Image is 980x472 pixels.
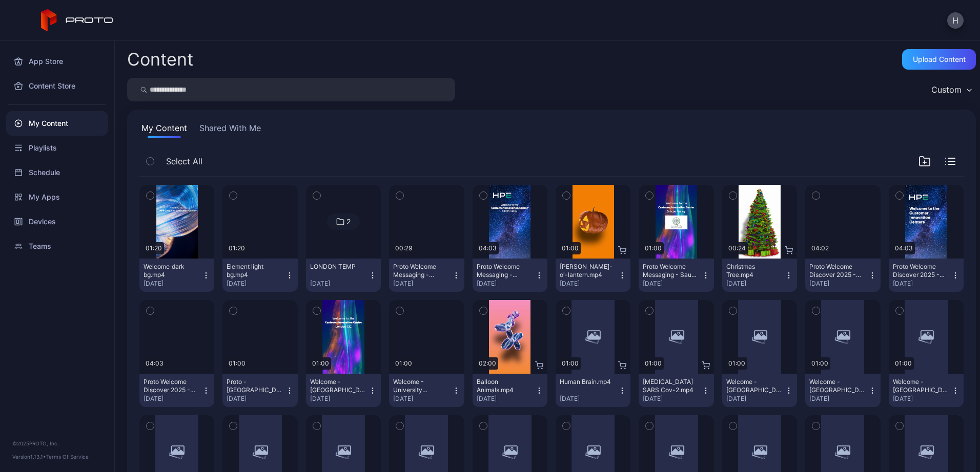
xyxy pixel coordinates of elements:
button: Element light bg.mp4[DATE] [222,259,297,292]
button: Proto Welcome Discover 2025 - Welcome Innovation Campus.mp4[DATE] [139,374,214,407]
div: Christmas Tree.mp4 [726,263,783,279]
a: My Apps [6,185,108,209]
div: Welcome - Houston (v4).mp4 [726,378,783,394]
div: Proto Welcome Messaging - Silicon Valley 07.mp4 [477,263,533,279]
button: Proto Welcome Discover 2025 - Welcome to the CIC.mp4[DATE] [889,259,964,292]
button: H [947,12,964,29]
div: 2 [346,217,351,226]
div: [DATE] [809,280,868,288]
button: Welcome - [GEOGRAPHIC_DATA] (v3).mp4[DATE] [889,374,964,407]
div: [DATE] [643,280,701,288]
div: Upload Content [913,55,966,63]
div: Content [127,51,193,68]
div: [DATE] [643,395,701,403]
button: Shared With Me [197,122,263,138]
div: Human Brain.mp4 [560,378,616,386]
button: [MEDICAL_DATA] SARS Cov-2.mp4[DATE] [639,374,713,407]
div: Proto Welcome Messaging - Saudi Ministry of Defence.mp4 [643,263,699,279]
div: Welcome - University Michigan.mp4 [393,378,450,394]
div: [DATE] [227,280,285,288]
div: Proto Welcome Discover 2025 - Welcome to the CIC.mp4 [893,263,949,279]
div: [DATE] [144,395,202,403]
div: Custom [931,84,962,95]
div: [DATE] [893,395,951,403]
div: [DATE] [227,395,285,403]
button: Human Brain.mp4[DATE] [556,374,630,407]
div: Balloon Animals.mp4 [477,378,533,394]
div: Covid-19 SARS Cov-2.mp4 [643,378,699,394]
button: Welcome - [GEOGRAPHIC_DATA] CIC.mp4[DATE] [306,374,381,407]
div: [DATE] [144,280,202,288]
button: Proto Welcome Discover 2025 - Kinda [PERSON_NAME].mp4[DATE] [805,259,880,292]
button: Welcome - [GEOGRAPHIC_DATA] (v4).mp4[DATE] [805,374,880,407]
div: [DATE] [726,395,785,403]
div: [DATE] [477,395,535,403]
div: [DATE] [560,280,618,288]
div: [DATE] [310,395,369,403]
a: Teams [6,234,108,259]
div: Proto Welcome Discover 2025 - Kinda Krista.mp4 [809,263,866,279]
div: Proto Welcome Discover 2025 - Welcome Innovation Campus.mp4 [144,378,200,394]
div: Welcome dark bg.mp4 [144,263,200,279]
span: Select All [166,155,202,167]
button: Proto Welcome Messaging - Saudi Ministry of Defence.mp4[DATE] [639,259,713,292]
button: LONDON TEMP[DATE] [306,259,381,292]
div: Element light bg.mp4 [227,263,283,279]
div: LONDON TEMP [310,263,366,271]
a: Terms Of Service [46,454,89,460]
div: [DATE] [809,395,868,403]
a: App Store [6,49,108,74]
button: My Content [139,122,189,138]
div: Welcome - Silicon Valley (v3).mp4 [893,378,949,394]
a: My Content [6,111,108,136]
button: Proto Welcome Messaging - [GEOGRAPHIC_DATA] 07.mp4[DATE] [473,259,547,292]
div: [DATE] [477,280,535,288]
span: Version 1.13.1 • [12,454,46,460]
div: [DATE] [560,395,618,403]
a: Devices [6,209,108,234]
button: Christmas Tree.mp4[DATE] [722,259,797,292]
button: Proto Welcome Messaging - [GEOGRAPHIC_DATA] 08.mp4[DATE] [389,259,464,292]
button: [PERSON_NAME]-o'-lantern.mp4[DATE] [556,259,630,292]
button: Proto - [GEOGRAPHIC_DATA] CIC.mp4[DATE] [222,374,297,407]
div: Welcome - London CIC.mp4 [310,378,366,394]
button: Upload Content [902,49,976,70]
button: Custom [926,78,976,101]
button: Welcome - [GEOGRAPHIC_DATA] (v4).mp4[DATE] [722,374,797,407]
div: Jack-o'-lantern.mp4 [560,263,616,279]
a: Playlists [6,136,108,160]
button: Balloon Animals.mp4[DATE] [473,374,547,407]
div: Proto Welcome Messaging - Silicon Valley 08.mp4 [393,263,450,279]
div: [DATE] [726,280,785,288]
button: Welcome dark bg.mp4[DATE] [139,259,214,292]
div: [DATE] [310,280,369,288]
a: Schedule [6,160,108,185]
div: © 2025 PROTO, Inc. [12,439,102,447]
div: Proto - Singapore CIC.mp4 [227,378,283,394]
div: [DATE] [393,395,452,403]
div: [DATE] [893,280,951,288]
a: Content Store [6,74,108,98]
button: Welcome - University [US_STATE][GEOGRAPHIC_DATA]mp4[DATE] [389,374,464,407]
div: Welcome - Geneva (v4).mp4 [809,378,866,394]
div: [DATE] [393,280,452,288]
